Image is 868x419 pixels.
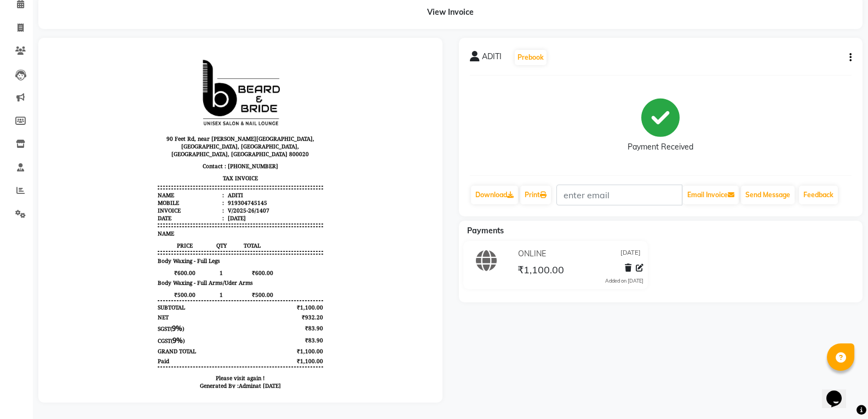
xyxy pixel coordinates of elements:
span: 1 [163,220,181,228]
p: 90 Feet Rd, near [PERSON_NAME][GEOGRAPHIC_DATA], [GEOGRAPHIC_DATA], [GEOGRAPHIC_DATA], [GEOGRAPHI... [108,84,274,111]
div: Payment Received [628,141,693,153]
div: ₹1,100.00 [231,308,274,316]
div: ₹83.90 [231,274,274,284]
span: ADITI [482,51,502,66]
div: Added on [DATE] [605,277,643,285]
span: 1 [163,242,181,250]
div: SUBTOTAL [108,255,136,262]
span: ₹600.00 [108,220,163,228]
div: [DATE] [176,165,197,173]
span: Admin [189,333,206,341]
span: : [173,142,175,150]
span: : [173,150,175,158]
h3: TAX INVOICE [108,123,274,135]
span: SGST [108,276,121,284]
p: Contact : [PHONE_NUMBER] [108,111,274,123]
span: ₹1,100.00 [518,263,564,279]
span: QTY [163,193,181,200]
a: Download [471,186,518,204]
span: PRICE [108,193,163,200]
div: ADITI [176,142,194,150]
span: ₹500.00 [108,242,163,250]
span: ONLINE [518,248,546,260]
div: ( ) [108,274,135,284]
div: Mobile [108,150,175,158]
span: ₹500.00 [181,242,225,250]
div: ₹83.90 [231,286,274,296]
img: file_1689153686524.jpg [150,9,232,82]
span: : [173,165,175,173]
span: [DATE] [620,248,641,260]
span: 9% [123,286,134,296]
div: 919304745145 [176,150,218,158]
span: TOTAL [181,193,225,200]
div: Paid [108,308,120,316]
div: Date [108,165,175,173]
div: V/2025-26/1407 [176,158,220,165]
span: : [173,158,175,165]
span: ₹600.00 [181,220,225,228]
p: Please visit again ! [108,325,274,333]
div: ( ) [108,286,135,296]
div: ₹1,100.00 [231,255,274,262]
a: Feedback [799,186,838,204]
a: Print [520,186,551,204]
span: Body Waxing - Full Arms/Uder Arms [108,230,204,238]
div: ₹932.20 [231,265,274,272]
span: CGST [108,288,122,296]
div: ₹1,100.00 [231,299,274,306]
span: Body Waxing - Full Legs [108,208,171,216]
iframe: chat widget [822,375,857,408]
button: Send Message [741,186,795,204]
div: Name [108,142,175,150]
span: 9% [123,274,133,284]
div: Generated By : at [DATE] [108,333,274,341]
button: Prebook [515,50,547,65]
div: GRAND TOTAL [108,299,147,306]
div: NET [108,265,119,272]
input: enter email [556,185,682,205]
span: Payments [467,226,504,236]
button: Email Invoice [683,186,739,204]
span: NAME [108,181,125,188]
div: Invoice [108,158,175,165]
